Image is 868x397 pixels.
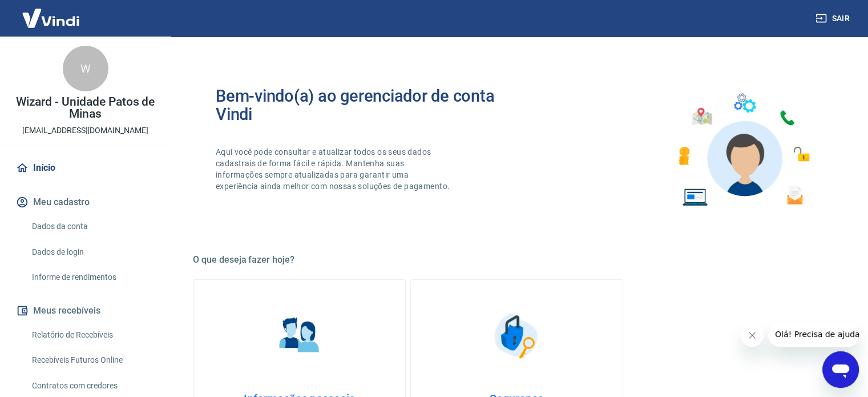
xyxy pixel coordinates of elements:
img: Vindi [14,1,88,35]
p: Wizard - Unidade Patos de Minas [9,96,162,120]
iframe: Botão para abrir a janela de mensagens [822,351,859,388]
iframe: Mensagem da empresa [768,322,859,347]
button: Sair [813,8,854,29]
img: Informações pessoais [271,307,328,364]
p: [EMAIL_ADDRESS][DOMAIN_NAME] [22,125,148,137]
img: Imagem de um avatar masculino com diversos icones exemplificando as funcionalidades do gerenciado... [668,87,818,213]
a: Dados da conta [27,215,157,238]
a: Dados de login [27,240,157,264]
span: Olá! Precisa de ajuda? [7,8,96,17]
button: Meu cadastro [14,190,157,215]
a: Relatório de Recebíveis [27,323,157,347]
a: Início [14,155,157,181]
p: Aqui você pode consultar e atualizar todos os seus dados cadastrais de forma fácil e rápida. Mant... [216,146,452,192]
h5: O que deseja fazer hoje? [193,254,841,266]
div: W [63,46,108,91]
iframe: Fechar mensagem [741,324,764,347]
button: Meus recebíveis [14,298,157,323]
a: Recebíveis Futuros Online [27,348,157,372]
h2: Bem-vindo(a) ao gerenciador de conta Vindi [216,87,517,123]
a: Informe de rendimentos [27,266,157,289]
img: Segurança [488,307,546,364]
